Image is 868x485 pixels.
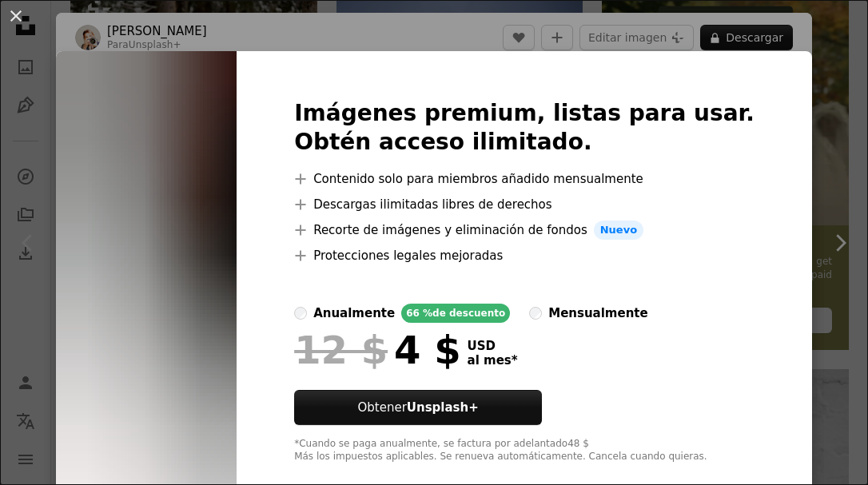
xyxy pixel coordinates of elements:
[294,99,755,157] h2: Imágenes premium, listas para usar. Obtén acceso ilimitado.
[529,307,542,320] input: mensualmente
[294,329,460,371] div: 4 $
[294,195,755,214] li: Descargas ilimitadas libres de derechos
[294,307,307,320] input: anualmente66 %de descuento
[548,304,647,323] div: mensualmente
[468,339,518,353] span: USD
[594,221,643,240] span: Nuevo
[294,329,388,371] span: 12 $
[407,400,479,415] strong: Unsplash+
[294,246,755,265] li: Protecciones legales mejoradas
[468,353,518,368] span: al mes *
[294,438,755,463] div: *Cuando se paga anualmente, se factura por adelantado 48 $ Más los impuestos aplicables. Se renue...
[294,390,542,425] button: ObtenerUnsplash+
[294,221,755,240] li: Recorte de imágenes y eliminación de fondos
[401,304,510,323] div: 66 % de descuento
[313,304,395,323] div: anualmente
[294,169,755,189] li: Contenido solo para miembros añadido mensualmente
